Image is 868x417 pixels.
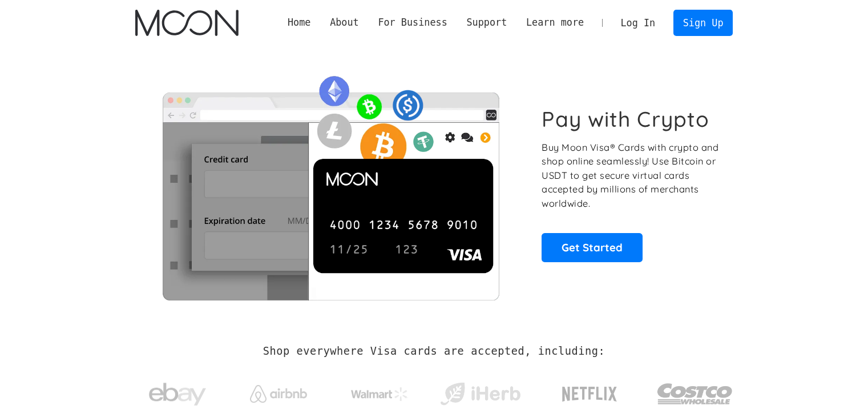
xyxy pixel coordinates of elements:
a: home [135,10,239,36]
img: iHerb [438,379,523,409]
div: For Business [369,15,457,30]
a: Airbnb [236,374,321,408]
img: Walmart [351,387,408,401]
img: Netflix [561,380,618,408]
div: Support [457,15,516,30]
h2: Shop everywhere Visa cards are accepted, including: [263,345,605,358]
div: For Business [378,15,447,30]
div: Learn more [526,15,584,30]
a: Get Started [542,233,643,262]
h1: Pay with Crypto [542,106,709,132]
a: Walmart [337,376,422,407]
p: Buy Moon Visa® Cards with crypto and shop online seamlessly! Use Bitcoin or USDT to get secure vi... [542,141,720,211]
div: Learn more [516,15,594,30]
img: Moon Cards let you spend your crypto anywhere Visa is accepted. [135,68,526,300]
img: Costco [657,372,733,415]
img: Moon Logo [135,10,239,36]
a: Netflix [539,368,641,414]
a: Log In [611,10,665,35]
a: Home [278,15,320,30]
div: About [330,15,359,30]
a: Sign Up [673,10,733,35]
img: Airbnb [250,385,307,403]
img: ebay [149,376,206,412]
a: iHerb [438,368,523,415]
div: Support [466,15,507,30]
div: About [320,15,368,30]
